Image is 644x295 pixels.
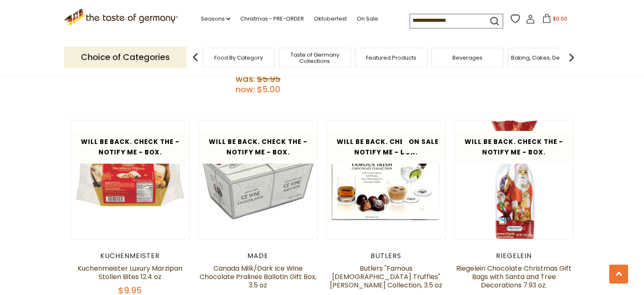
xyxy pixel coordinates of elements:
[511,55,576,61] a: Baking, Cakes, Desserts
[553,15,567,22] span: $0.00
[537,14,572,26] button: $0.00
[70,252,190,260] div: Kuchenmeister
[236,84,255,95] label: Now:
[71,120,190,239] img: Kuchenmeister Luxury Marzipan Stollen Bites 12.4 oz
[78,264,182,282] a: Kuchenmeister Luxury Marzipan Stollen Bites 12.4 oz
[187,49,204,66] img: previous arrow
[326,252,446,260] div: Butlers
[357,14,378,23] a: On Sale
[214,55,263,61] a: Food By Category
[257,84,280,95] span: $5.00
[240,14,304,23] a: Christmas - PRE-ORDER
[314,14,347,23] a: Oktoberfest
[257,73,280,85] span: $5.95
[327,120,445,239] img: Butlers "Famous Irish Truffles" Liqour Praline Collection, 3.5 oz
[281,52,348,64] a: Taste of Germany Collections
[201,14,230,23] a: Seasons
[199,120,317,239] img: Canada Milk/Dark Ice Wine Chocolate Pralines Ballotin Gift Box, 3.5 oz
[236,73,255,85] label: Was:
[454,120,573,239] img: Riegelein Chocolate Christmas Gift Bags with Santa and Tree Decorations 7.93 oz.
[563,49,580,66] img: next arrow
[454,252,574,260] div: Riegelein
[452,55,483,61] a: Beverages
[456,264,571,290] a: Riegelein Chocolate Christmas Gift Bags with Santa and Tree Decorations 7.93 oz.
[198,252,318,260] div: Made
[200,264,317,290] a: Canada Milk/Dark Ice Wine Chocolate Pralines Ballotin Gift Box, 3.5 oz
[366,55,416,61] a: Featured Products
[64,47,187,68] p: Choice of Categories
[330,264,442,290] a: Butlers "Famous [DEMOGRAPHIC_DATA] Truffles" [PERSON_NAME] Collection, 3.5 oz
